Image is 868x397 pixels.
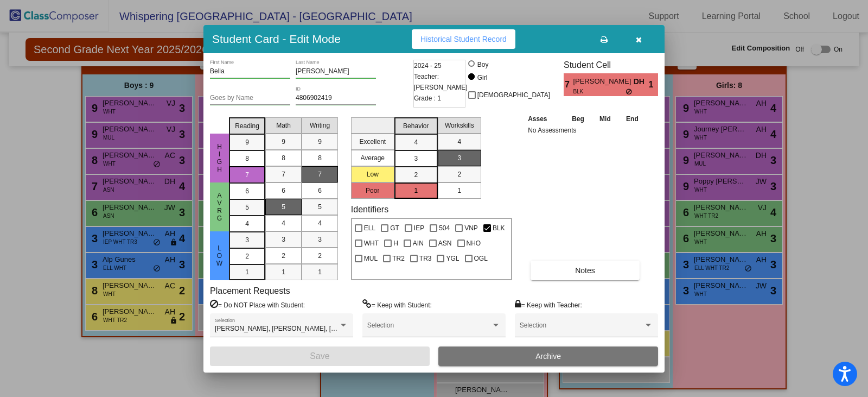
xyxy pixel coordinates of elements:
span: 7 [245,170,249,180]
span: 5 [245,203,249,212]
span: 3 [245,235,249,245]
span: 8 [245,154,249,163]
span: ELL [364,222,375,235]
span: YGL [446,252,459,265]
label: = Keep with Teacher: [515,299,582,310]
span: 504 [439,222,450,235]
span: 4 [245,219,249,229]
span: 1 [457,186,461,196]
td: No Assessments [525,125,646,136]
span: 9 [245,137,249,147]
span: Low [215,244,225,267]
th: Beg [564,113,592,125]
span: BLK [573,87,626,96]
span: Grade : 1 [414,93,441,104]
span: 2024 - 25 [414,60,442,71]
span: 2 [245,251,249,261]
span: 1 [318,267,322,277]
label: Identifiers [351,204,388,215]
label: = Do NOT Place with Student: [210,299,305,310]
span: 3 [318,235,322,244]
input: goes by name [210,94,290,102]
span: MUL [364,252,378,265]
span: VNP [464,222,478,235]
span: Archive [535,352,561,361]
span: Workskills [445,121,474,130]
span: Math [276,121,291,130]
span: Avrg [215,192,225,222]
label: Placement Requests [210,286,290,296]
span: BLK [493,222,505,235]
span: 5 [282,202,285,212]
span: [PERSON_NAME], [PERSON_NAME], [PERSON_NAME], [PERSON_NAME], [PERSON_NAME] [PERSON_NAME] [PERSON_N... [215,325,804,332]
span: Behavior [403,121,429,131]
span: OGL [474,252,488,265]
span: 1 [649,78,658,91]
span: 4 [457,137,461,147]
h3: Student Cell [564,60,658,70]
span: Save [310,351,329,361]
th: Asses [525,113,564,125]
span: 3 [457,153,461,163]
span: 3 [282,235,285,244]
span: Teacher: [PERSON_NAME] [414,71,468,93]
span: 1 [414,186,418,196]
span: WHT [364,237,379,250]
span: 4 [318,218,322,228]
span: AIN [413,237,424,250]
span: 7 [282,169,285,179]
span: IEP [414,222,424,235]
span: Historical Student Record [420,35,507,43]
span: 4 [282,218,285,228]
span: 4 [414,137,418,147]
span: 3 [414,154,418,163]
div: Girl [477,73,488,83]
span: ASN [438,237,452,250]
span: Reading [235,121,259,131]
span: 8 [318,153,322,163]
span: DH [634,76,649,87]
th: End [618,113,647,125]
span: 7 [564,78,573,91]
span: NHO [467,237,481,250]
span: 2 [282,251,285,261]
th: Mid [592,113,618,125]
span: 2 [457,169,461,179]
span: 9 [318,137,322,147]
h3: Student Card - Edit Mode [212,32,341,46]
span: H [393,237,398,250]
span: 2 [414,170,418,180]
span: 9 [282,137,285,147]
span: Writing [310,121,330,130]
span: High [215,143,225,173]
label: = Keep with Student: [362,299,432,310]
span: GT [390,222,399,235]
span: 1 [245,267,249,277]
span: TR2 [392,252,405,265]
div: Boy [477,60,489,70]
span: 5 [318,202,322,212]
span: TR3 [419,252,432,265]
span: [PERSON_NAME] [573,76,633,87]
button: Notes [531,261,640,280]
span: [DEMOGRAPHIC_DATA] [477,89,550,102]
span: 6 [282,186,285,196]
span: 8 [282,153,285,163]
span: 7 [318,169,322,179]
span: 6 [318,186,322,196]
span: 2 [318,251,322,261]
button: Archive [438,346,658,366]
span: 1 [282,267,285,277]
span: 6 [245,186,249,196]
input: Enter ID [296,94,376,102]
button: Historical Student Record [412,29,515,49]
span: Notes [575,266,595,275]
button: Save [210,346,430,366]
